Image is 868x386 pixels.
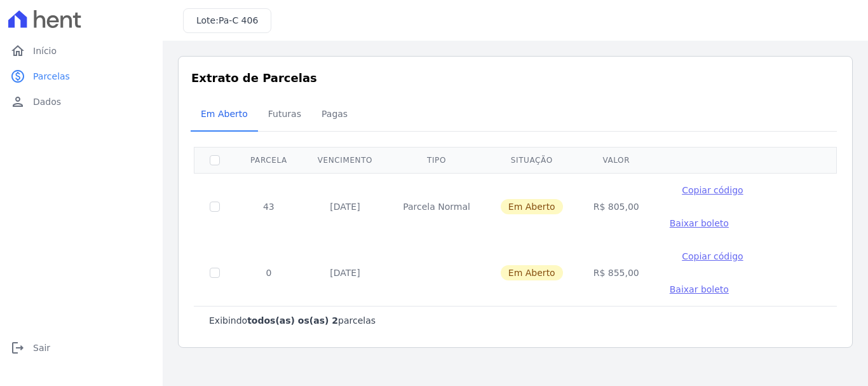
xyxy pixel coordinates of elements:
a: Baixar boleto [670,217,729,230]
span: Sair [33,341,50,354]
td: Parcela Normal [388,173,485,240]
h3: Extrato de Parcelas [191,69,839,86]
a: paidParcelas [5,64,158,89]
span: Baixar boleto [670,284,729,294]
span: Pa-C 406 [219,15,258,25]
span: Copiar código [682,251,743,261]
th: Parcela [235,147,302,173]
span: Futuras [261,101,309,127]
span: Em Aberto [501,199,563,214]
a: Pagas [311,99,358,132]
a: Em Aberto [191,99,258,132]
span: Em Aberto [193,101,255,127]
span: Pagas [314,101,355,127]
i: paid [10,69,25,84]
td: R$ 805,00 [578,173,654,240]
a: homeInício [5,38,158,64]
span: Início [33,45,57,57]
span: Em Aberto [501,265,563,280]
th: Situação [485,147,578,173]
a: personDados [5,89,158,114]
td: [DATE] [302,173,388,240]
span: Copiar código [682,185,743,195]
td: 0 [235,240,302,306]
th: Vencimento [302,147,388,173]
span: Parcelas [33,70,70,83]
td: [DATE] [302,240,388,306]
h3: Lote: [196,14,258,27]
span: Dados [33,95,61,108]
i: home [10,43,25,59]
th: Tipo [388,147,485,173]
span: Baixar boleto [670,218,729,228]
a: Futuras [258,99,311,132]
th: Valor [578,147,654,173]
button: Copiar código [670,250,756,263]
p: Exibindo parcelas [209,314,376,327]
i: person [10,94,25,109]
td: 43 [235,173,302,240]
i: logout [10,340,25,355]
b: todos(as) os(as) 2 [247,315,338,326]
button: Copiar código [670,184,756,196]
a: logoutSair [5,335,158,361]
a: Baixar boleto [670,283,729,296]
td: R$ 855,00 [578,240,654,306]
